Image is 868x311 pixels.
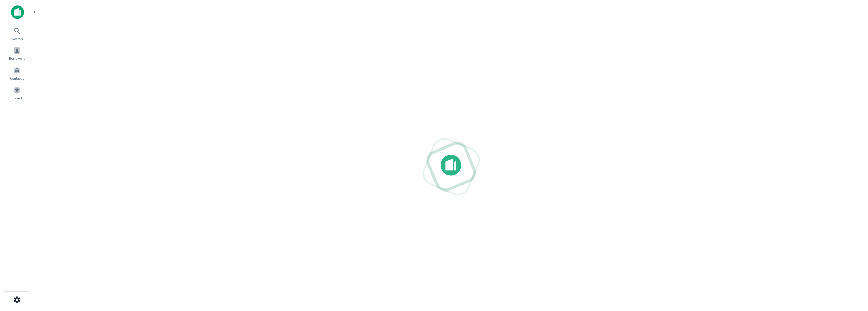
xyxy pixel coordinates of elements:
span: Saved [12,95,22,101]
span: Borrowers [9,56,25,61]
a: Contacts [2,64,32,82]
span: Search [12,36,23,41]
a: Search [2,24,32,43]
a: Borrowers [2,44,32,62]
span: Contacts [10,75,24,81]
img: capitalize-icon.png [11,5,24,19]
a: Saved [2,84,32,102]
